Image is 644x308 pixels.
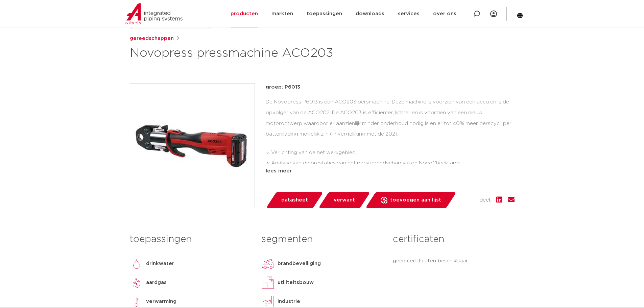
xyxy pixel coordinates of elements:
a: verwant [318,192,370,208]
p: brandbeveiliging [278,260,321,268]
a: gereedschappen [130,34,174,43]
p: geen certificaten beschikbaar [393,257,514,265]
p: industrie [278,298,300,306]
img: utiliteitsbouw [261,276,275,289]
p: verwarming [146,298,176,306]
h3: toepassingen [130,233,251,246]
img: Product Image for Novopress pressmachine ACO203 [130,84,255,208]
p: groep: P6013 [266,83,515,91]
img: drinkwater [130,257,143,270]
span: toevoegen aan lijst [390,195,441,206]
h3: segmenten [261,233,383,246]
p: drinkwater [146,260,174,268]
span: verwant [334,195,355,206]
span: deel: [479,196,491,204]
div: De Novopress P6013 is een ACO203 persmachine. Deze machine is voorzien van een accu en is de opvo... [266,97,515,164]
li: Verlichting van de het werkgebied [271,147,515,158]
a: datasheet [266,192,323,208]
p: utiliteitsbouw [278,279,314,287]
p: aardgas [146,279,167,287]
span: datasheet [281,195,308,206]
li: Analyse van de prestaties van het persgereedschap via de NovoCheck-app [271,158,515,169]
img: brandbeveiliging [261,257,275,270]
h1: Novopress pressmachine ACO203 [130,45,384,62]
div: lees meer [266,167,515,175]
img: aardgas [130,276,143,289]
h3: certificaten [393,233,514,246]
